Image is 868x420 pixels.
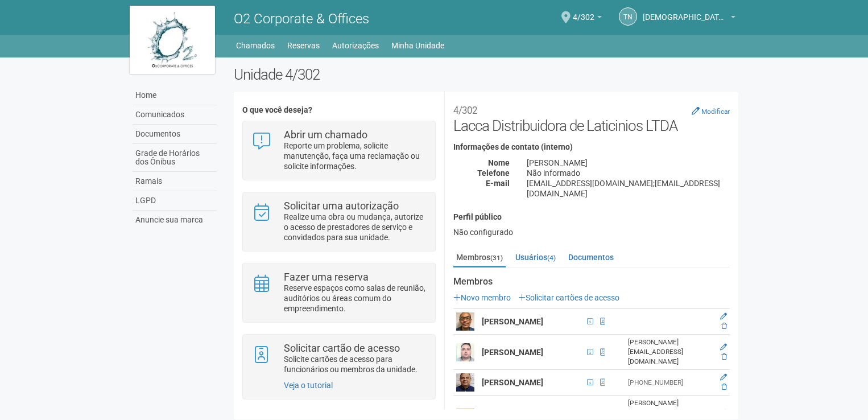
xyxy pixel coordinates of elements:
[720,343,727,351] a: Editar membro
[518,178,738,199] div: [EMAIL_ADDRESS][DOMAIN_NAME];[EMAIL_ADDRESS][DOMAIN_NAME]
[453,227,730,237] div: Não configurado
[133,172,217,191] a: Ramais
[332,38,379,53] a: Autorizações
[721,353,727,361] a: Excluir membro
[721,383,727,391] a: Excluir membro
[130,6,215,74] img: logo.jpg
[236,38,275,53] a: Chamados
[619,7,637,26] a: TN
[720,409,727,417] a: Editar membro
[486,179,510,188] strong: E-mail
[133,144,217,172] a: Grade de Horários dos Ônibus
[518,168,738,178] div: Não informado
[453,143,730,151] h4: Informações de contato (interno)
[242,106,435,114] h4: O que você deseja?
[284,283,427,314] p: Reserve espaços como salas de reunião, auditórios ou áreas comum do empreendimento.
[284,354,427,374] p: Solicite cartões de acesso para funcionários ou membros da unidade.
[720,312,727,320] a: Editar membro
[133,86,217,105] a: Home
[284,381,333,390] a: Veja o tutorial
[453,293,511,302] a: Novo membro
[234,11,369,27] span: O2 Corporate & Offices
[287,38,320,53] a: Reservas
[284,342,400,354] strong: Solicitar cartão de acesso
[251,343,426,374] a: Solicitar cartão de acesso Solicite cartões de acesso para funcionários ou membros da unidade.
[482,348,543,357] strong: [PERSON_NAME]
[456,373,474,392] img: user.png
[133,125,217,144] a: Documentos
[565,249,617,266] a: Documentos
[547,254,556,262] small: (4)
[490,254,503,262] small: (31)
[284,129,367,141] strong: Abrir um chamado
[518,293,619,302] a: Solicitar cartões de acesso
[573,14,602,23] a: 4/302
[453,213,730,221] h4: Perfil público
[720,373,727,381] a: Editar membro
[453,100,730,134] h2: Lacca Distribuidora de Laticinios LTDA
[284,141,427,171] p: Reporte um problema, solicite manutenção, faça uma reclamação ou solicite informações.
[284,212,427,242] p: Realize uma obra ou mudança, autorize o acesso de prestadores de serviço e convidados para sua un...
[721,322,727,330] a: Excluir membro
[284,271,369,283] strong: Fazer uma reserva
[284,200,399,212] strong: Solicitar uma autorização
[391,38,444,53] a: Minha Unidade
[251,272,426,314] a: Fazer uma reserva Reserve espaços como salas de reunião, auditórios ou áreas comum do empreendime...
[628,337,713,367] div: [PERSON_NAME][EMAIL_ADDRESS][DOMAIN_NAME]
[573,2,594,22] span: 4/302
[628,378,713,388] div: [PHONE_NUMBER]
[456,343,474,361] img: user.png
[234,66,738,83] h2: Unidade 4/302
[133,191,217,211] a: LGPD
[251,130,426,171] a: Abrir um chamado Reporte um problema, solicite manutenção, faça uma reclamação ou solicite inform...
[512,249,559,266] a: Usuários(4)
[482,378,543,387] strong: [PERSON_NAME]
[456,312,474,331] img: user.png
[643,14,735,23] a: [DEMOGRAPHIC_DATA] NOBREGA LUNGUINHO
[701,108,730,116] small: Modificar
[477,168,510,178] strong: Telefone
[692,106,730,116] a: Modificar
[251,201,426,242] a: Solicitar uma autorização Realize uma obra ou mudança, autorize o acesso de prestadores de serviç...
[482,317,543,326] strong: [PERSON_NAME]
[518,158,738,168] div: [PERSON_NAME]
[133,211,217,229] a: Anuncie sua marca
[453,249,506,267] a: Membros(31)
[453,105,477,116] small: 4/302
[488,158,510,167] strong: Nome
[643,2,728,22] span: THAIS NOBREGA LUNGUINHO
[453,277,730,287] strong: Membros
[133,105,217,125] a: Comunicados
